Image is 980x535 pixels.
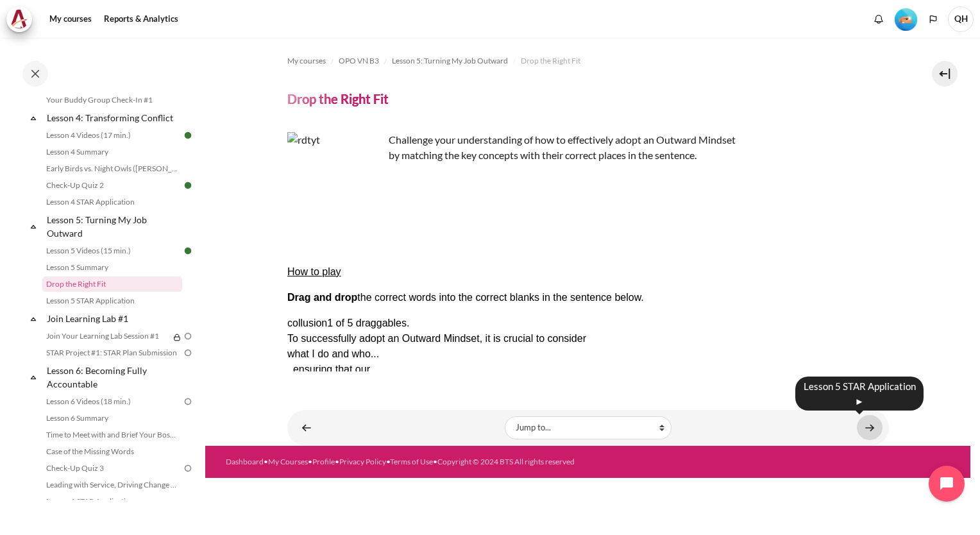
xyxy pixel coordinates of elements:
span: Collapse [27,112,40,124]
a: My courses [45,6,96,32]
img: rdtyt [287,132,384,228]
a: OPO VN B3 [339,53,379,69]
a: Lesson 4 Videos (17 min.) [42,128,182,143]
span: QH [948,6,974,32]
a: Copyright © 2024 BTS All rights reserved [437,457,575,466]
section: Content [205,38,970,446]
img: To do [182,463,194,474]
a: Your Buddy Group Check-In #1 [42,92,182,108]
a: ◄ Lesson 5 Summary [294,415,319,440]
a: Check-Up Quiz 3 [42,461,182,476]
span: My courses [287,55,326,67]
span: OPO VN B3 [339,55,379,67]
a: Lesson 5 Videos (15 min.) [42,243,182,259]
a: Lesson 4 Summary [42,144,182,160]
div: Lesson 5 STAR Application ► [795,377,924,411]
span: Collapse [27,220,40,233]
a: Privacy Policy [339,457,386,466]
a: Case of the Missing Words [42,444,182,459]
a: Lesson 6 STAR Application [42,494,182,509]
a: Check-Up Quiz 2 [42,178,182,193]
a: Drop the Right Fit [521,53,580,69]
a: Join Learning Lab #1 [45,310,182,327]
a: Lesson 5 STAR Application [42,293,182,309]
a: Lesson 6: Becoming Fully Accountable [45,362,182,393]
a: Join Your Learning Lab Session #1 [42,328,169,344]
h4: Drop the Right Fit [287,90,389,107]
a: Architeck Architeck [6,6,38,32]
button: Languages [924,10,943,29]
a: Lesson 5: Turning My Job Outward [392,53,508,69]
img: To do [182,347,194,359]
a: Lesson 4 STAR Application [42,194,182,210]
a: Lesson 5: Turning My Job Outward [45,211,182,242]
a: Lesson 4: Transforming Conflict [45,109,182,126]
img: Level #2 [895,8,917,31]
div: • • • • • [226,456,623,468]
span: Collapse [27,371,40,384]
a: Lesson 5 Summary [42,260,182,275]
a: My Courses [268,457,308,466]
img: Done [182,245,194,257]
a: Profile [312,457,335,466]
a: STAR Project #1: STAR Plan Submission [42,345,182,361]
img: To do [182,396,194,407]
a: Leading with Service, Driving Change (Pucknalin's Story) [42,477,182,493]
img: To do [182,330,194,342]
img: Architeck [10,10,28,29]
nav: Navigation bar [287,51,889,71]
a: Time to Meet with and Brief Your Boss #1 [42,427,182,443]
a: Early Birds vs. Night Owls ([PERSON_NAME]'s Story) [42,161,182,176]
img: Done [182,180,194,191]
div: Level #2 [895,7,917,31]
iframe: Drop the Right Fit [287,228,889,371]
a: Drop the Right Fit [42,276,182,292]
a: Terms of Use [390,457,433,466]
div: Show notification window with no new notifications [869,10,888,29]
span: Lesson 5: Turning My Job Outward [392,55,508,67]
img: Done [182,130,194,141]
span: Collapse [27,312,40,325]
span: Drop the Right Fit [521,55,580,67]
a: My courses [287,53,326,69]
a: User menu [948,6,974,32]
a: Lesson 6 Videos (18 min.) [42,394,182,409]
a: Lesson 6 Summary [42,411,182,426]
p: Challenge your understanding of how to effectively adopt an Outward Mindset by matching the key c... [287,132,736,163]
a: Level #2 [890,7,922,31]
a: Reports & Analytics [99,6,183,32]
a: Dashboard [226,457,264,466]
